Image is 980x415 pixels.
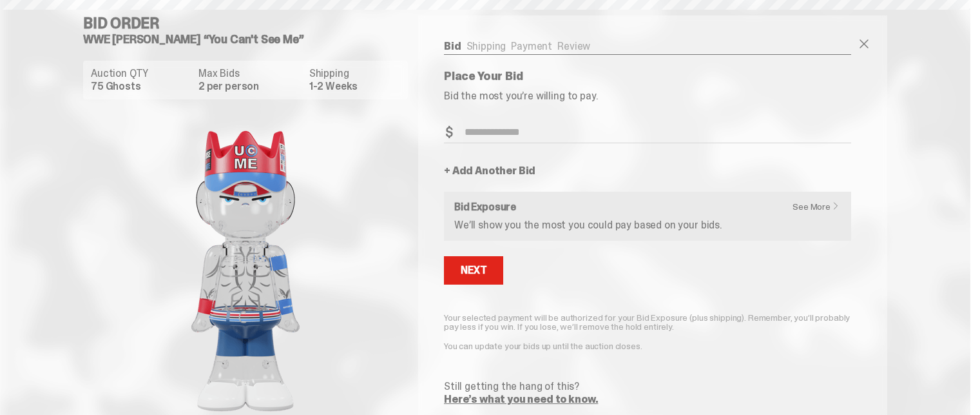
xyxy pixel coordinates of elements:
[309,68,400,79] dt: Shipping
[461,265,486,276] div: Next
[444,166,535,176] a: + Add Another Bid
[91,68,191,79] dt: Auction QTY
[83,34,418,45] h5: WWE [PERSON_NAME] “You Can't See Me”
[454,220,841,230] p: We’ll show you the most you could pay based on your bids.
[444,91,851,101] p: Bid the most you’re willing to pay.
[444,341,851,350] p: You can update your bids up until the auction closes.
[309,81,400,92] dd: 1-2 Weeks
[454,202,841,212] h6: Bid Exposure
[444,381,851,392] p: Still getting the hang of this?
[444,256,503,285] button: Next
[445,126,453,139] span: $
[91,81,191,92] dd: 75 Ghosts
[198,68,302,79] dt: Max Bids
[83,15,418,31] h4: Bid Order
[444,70,795,82] p: Place Your Bid
[198,81,302,92] dd: 2 per person
[444,313,851,331] p: Your selected payment will be authorized for your Bid Exposure (plus shipping). Remember, you’ll ...
[444,39,461,53] a: Bid
[444,392,598,406] a: Here’s what you need to know.
[793,202,846,211] a: See More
